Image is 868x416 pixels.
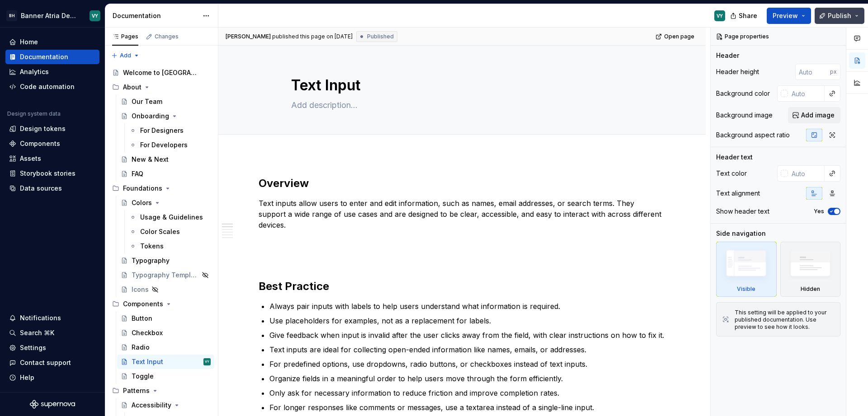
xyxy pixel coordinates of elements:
div: Documentation [20,52,68,61]
div: Show header text [716,207,769,216]
div: Patterns [108,383,214,398]
div: New & Next [132,155,169,164]
div: Tokens [140,242,164,251]
a: Documentation [5,50,99,64]
p: For longer responses like comments or messages, use a textarea instead of a single-line input. [269,402,665,413]
div: Typography [132,256,170,265]
p: For predefined options, use dropdowns, radio buttons, or checkboxes instead of text inputs. [269,359,665,369]
button: Publish [815,8,864,24]
div: Typography Template [132,271,199,280]
span: Open page [664,33,694,40]
a: Accessibility [117,398,214,412]
div: Welcome to [GEOGRAPHIC_DATA] [123,68,198,77]
a: Radio [117,340,214,355]
input: Auto [795,64,830,80]
a: Color Scales [126,224,214,239]
div: Pages [112,33,138,40]
p: Text inputs allow users to enter and edit information, such as names, email addresses, or search ... [259,198,665,230]
div: VY [205,357,209,366]
a: Icons [117,282,214,297]
button: Share [726,8,763,24]
div: Assets [20,154,41,163]
a: New & Next [117,152,214,167]
div: Components [108,297,214,311]
button: Add [108,49,142,62]
div: Side navigation [716,229,766,238]
div: Foundations [108,181,214,196]
div: Onboarding [132,112,169,121]
p: Organize fields in a meaningful order to help users move through the form efficiently. [269,373,665,384]
span: Share [739,11,757,20]
div: Button [132,314,152,323]
span: Add [120,52,131,59]
a: Usage & Guidelines [126,210,214,224]
a: Colors [117,196,214,210]
p: px [830,68,837,75]
p: Only ask for necessary information to reduce friction and improve completion rates. [269,388,665,398]
div: Documentation [113,11,198,20]
a: Data sources [5,181,99,196]
div: Text color [716,169,747,178]
input: Auto [788,85,825,102]
div: Storybook stories [20,169,75,178]
div: Icons [132,285,149,294]
a: Text InputVY [117,355,214,369]
p: Use placeholders for examples, not as a replacement for labels. [269,315,665,326]
a: For Designers [126,123,214,138]
div: Contact support [20,358,71,367]
a: Components [5,136,99,151]
div: Help [20,373,34,382]
a: Toggle [117,369,214,383]
p: Give feedback when input is invalid after the user clicks away from the field, with clear instruc... [269,330,665,341]
button: BHBanner Atria Design SystemVY [2,6,103,25]
div: Foundations [123,184,162,193]
input: Auto [788,165,825,182]
p: Text inputs are ideal for collecting open-ended information like names, emails, or addresses. [269,344,665,355]
div: Background aspect ratio [716,131,790,140]
div: Components [123,299,163,308]
a: Home [5,35,99,49]
h2: Best Practice [259,279,665,294]
div: Accessibility [132,401,171,410]
a: Open page [653,30,698,43]
div: VY [717,12,723,19]
a: Typography [117,253,214,268]
div: Background color [716,89,770,98]
a: Welcome to [GEOGRAPHIC_DATA] [108,65,214,80]
div: VY [92,12,98,19]
div: About [108,80,214,94]
a: Supernova Logo [30,400,75,409]
div: FAQ [132,169,143,178]
a: Code automation [5,79,99,94]
label: Yes [814,208,824,215]
a: Assets [5,151,99,166]
button: Search ⌘K [5,326,99,340]
span: Add image [801,111,835,120]
a: Button [117,311,214,326]
h2: Overview [259,176,665,191]
div: Toggle [132,372,154,381]
div: Analytics [20,67,49,76]
textarea: Text Input [289,75,631,96]
div: Banner Atria Design System [21,11,79,20]
div: Home [20,37,38,47]
div: Hidden [780,242,841,297]
div: Visible [737,285,755,293]
div: For Designers [140,126,184,135]
div: Header [716,51,739,60]
span: [PERSON_NAME] [226,33,271,40]
div: About [123,83,142,92]
button: Preview [767,8,811,24]
div: published this page on [DATE] [272,33,353,40]
a: Our Team [117,94,214,109]
div: Checkbox [132,328,163,337]
a: Storybook stories [5,166,99,181]
button: Add image [788,107,840,123]
div: Text Input [132,357,163,366]
div: For Developers [140,140,188,150]
a: Settings [5,341,99,355]
span: Published [367,33,394,40]
a: For Developers [126,138,214,152]
a: Checkbox [117,326,214,340]
div: Color Scales [140,227,180,236]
